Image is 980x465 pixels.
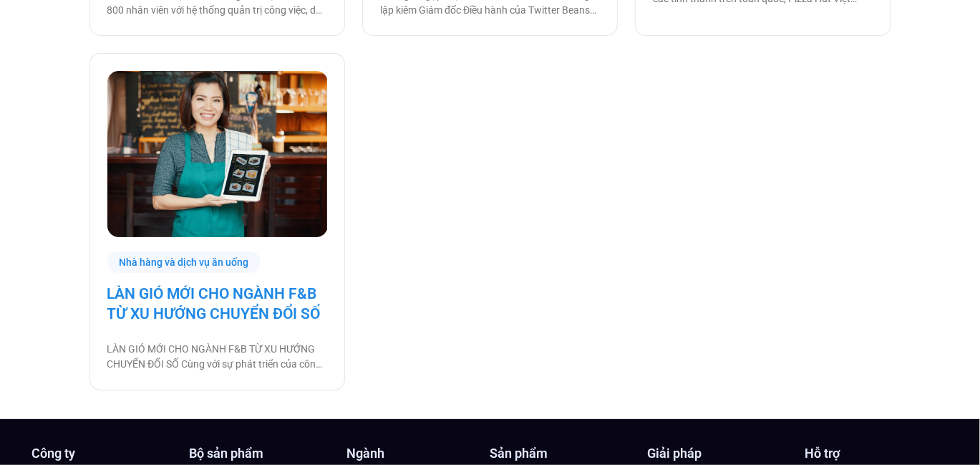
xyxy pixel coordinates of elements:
[107,284,327,325] a: LÀN GIÓ MỚI CHO NGÀNH F&B TỪ XU HƯỚNG CHUYỂN ĐỔI SỐ
[107,251,261,274] div: Nhà hàng và dịch vụ ăn uống
[347,448,490,461] h4: Ngành
[648,448,791,461] h4: Giải pháp
[32,448,175,461] h4: Công ty
[107,342,327,373] p: LÀN GIÓ MỚI CHO NGÀNH F&B TỪ XU HƯỚNG CHUYỂN ĐỔI SỐ Cùng với sự phát triển của công nghệ, xu hướn...
[805,448,949,461] h4: Hỗ trợ
[190,448,333,461] h4: Bộ sản phẩm
[490,448,634,461] h4: Sản phẩm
